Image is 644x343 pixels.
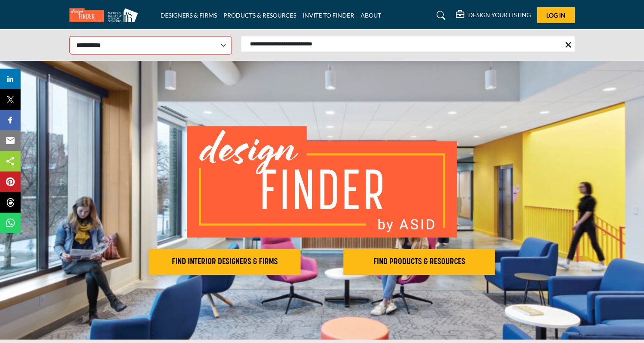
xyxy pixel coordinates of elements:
div: Keywords by Traffic [95,55,144,60]
img: logo_orange.svg [14,14,21,21]
input: Search Solutions [241,36,575,52]
a: Search [428,9,451,22]
select: Select Listing Type Dropdown [69,36,232,54]
h5: DESIGN YOUR LISTING [468,11,531,19]
button: FIND PRODUCTS & RESOURCES [343,249,495,275]
img: tab_domain_overview_orange.svg [23,54,30,61]
img: Site Logo [69,8,142,22]
div: v 4.0.25 [24,14,42,21]
button: Log In [537,7,575,23]
button: FIND INTERIOR DESIGNERS & FIRMS [149,249,301,275]
a: ABOUT [361,12,381,19]
img: website_grey.svg [14,22,21,29]
h2: FIND INTERIOR DESIGNERS & FIRMS [151,257,298,267]
img: tab_keywords_by_traffic_grey.svg [85,54,92,61]
h2: FIND PRODUCTS & RESOURCES [346,257,493,267]
span: Log In [546,12,566,19]
div: DESIGN YOUR LISTING [456,10,531,21]
img: image [187,126,457,238]
div: Domain: [DOMAIN_NAME] [22,22,94,29]
a: PRODUCTS & RESOURCES [223,12,296,19]
div: Domain Overview [33,55,77,60]
a: DESIGNERS & FIRMS [160,12,217,19]
a: INVITE TO FINDER [303,12,354,19]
